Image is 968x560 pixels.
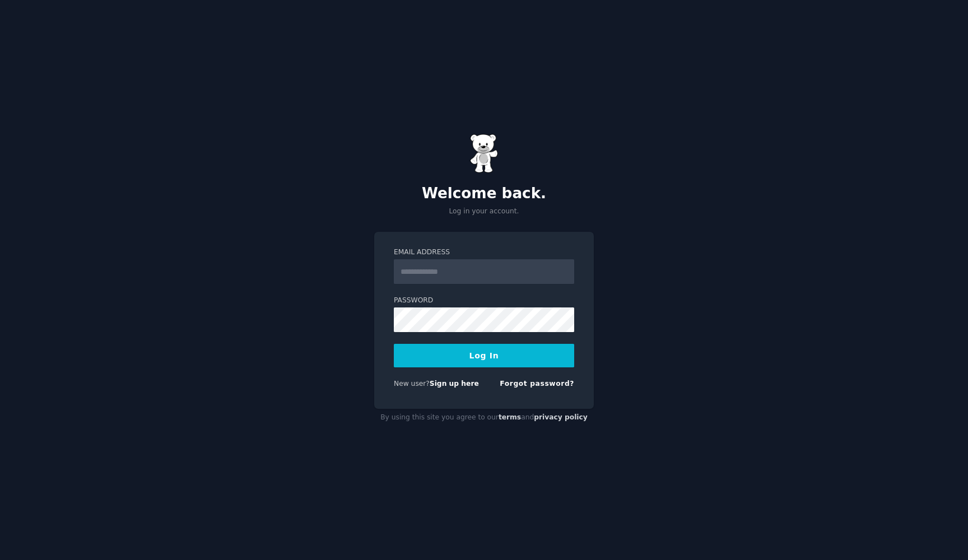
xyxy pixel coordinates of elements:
[430,380,479,388] a: Sign up here
[470,134,498,173] img: Gummy Bear
[394,296,574,306] label: Password
[499,413,521,421] a: terms
[500,380,574,388] a: Forgot password?
[394,248,574,258] label: Email Address
[374,409,594,427] div: By using this site you agree to our and
[374,185,594,203] h2: Welcome back.
[394,380,430,388] span: New user?
[534,413,588,421] a: privacy policy
[374,207,594,217] p: Log in your account.
[394,344,574,367] button: Log In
